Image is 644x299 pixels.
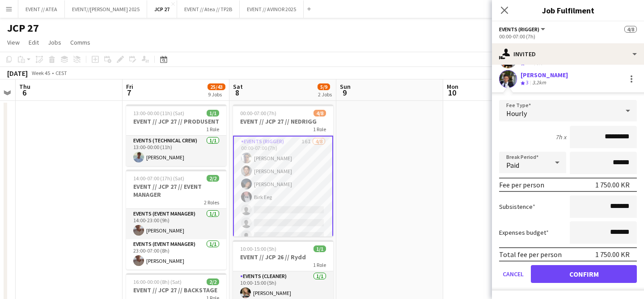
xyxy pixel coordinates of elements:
[177,0,240,18] button: EVENT // Atea // TP2B
[499,26,539,33] span: Events (Rigger)
[232,87,243,98] span: 8
[555,133,566,141] div: 7h x
[126,209,226,239] app-card-role: Events (Event Manager)1/114:00-23:00 (9h)[PERSON_NAME]
[233,83,243,91] span: Sat
[531,265,637,283] button: Confirm
[445,87,458,98] span: 10
[70,38,90,46] span: Comms
[240,0,304,18] button: EVENT // AVINOR 2025
[25,37,42,48] a: Edit
[499,250,562,259] div: Total fee per person
[313,262,326,268] span: 1 Role
[126,286,226,294] h3: EVENT // JCP 27 // BACKSTAGE
[126,170,226,270] app-job-card: 14:00-07:00 (17h) (Sat)2/2EVENT // JCP 27 // EVENT MANAGER2 RolesEvents (Event Manager)1/114:00-2...
[7,38,20,46] span: View
[624,26,637,33] span: 4/8
[126,117,226,125] h3: EVENT // JCP 27 // PRODUSENT
[313,126,326,133] span: 1 Role
[499,33,637,40] div: 00:00-07:00 (7h)
[207,175,219,182] span: 2/2
[48,38,61,46] span: Jobs
[133,110,184,116] span: 13:00-00:00 (11h) (Sat)
[18,0,65,18] button: EVENT // ATEA
[233,104,333,237] app-job-card: 00:00-07:00 (7h)4/8EVENT // JCP 27 // NEDRIGG1 RoleEvents (Rigger)16I4/800:00-07:00 (7h)[PERSON_N...
[233,117,333,125] h3: EVENT // JCP 27 // NEDRIGG
[314,110,326,116] span: 4/8
[499,26,547,33] button: Events (Rigger)
[126,104,226,166] app-job-card: 13:00-00:00 (11h) (Sat)1/1EVENT // JCP 27 // PRODUSENT1 RoleEvents (Technical Crew)1/113:00-00:00...
[492,43,644,65] div: Invited
[314,245,326,252] span: 1/1
[125,87,133,98] span: 7
[240,110,276,116] span: 00:00-07:00 (7h)
[506,161,519,170] span: Paid
[318,91,332,98] div: 2 Jobs
[29,38,39,46] span: Edit
[7,69,28,78] div: [DATE]
[207,110,219,116] span: 1/1
[499,180,544,189] div: Fee per person
[207,278,219,285] span: 2/2
[233,136,333,258] app-card-role: Events (Rigger)16I4/800:00-07:00 (7h)[PERSON_NAME][PERSON_NAME][PERSON_NAME]Birk Eeg
[65,0,147,18] button: EVENT//[PERSON_NAME] 2025
[208,83,225,90] span: 25/43
[204,199,219,206] span: 2 Roles
[44,37,65,48] a: Jobs
[492,4,644,16] h3: Job Fulfilment
[499,203,535,211] label: Subsistence
[526,79,529,86] span: 3
[133,278,182,285] span: 16:00-00:00 (8h) (Sat)
[55,70,67,76] div: CEST
[206,126,219,133] span: 1 Role
[240,245,276,252] span: 10:00-15:00 (5h)
[19,83,30,91] span: Thu
[340,83,351,91] span: Sun
[447,83,458,91] span: Mon
[126,183,226,199] h3: EVENT // JCP 27 // EVENT MANAGER
[521,71,568,79] div: [PERSON_NAME]
[4,37,23,48] a: View
[7,21,39,35] h1: JCP 27
[233,253,333,261] h3: EVENT // JCP 26 // Rydd
[339,87,351,98] span: 9
[18,87,30,98] span: 6
[499,228,549,237] label: Expenses budget
[595,250,630,259] div: 1 750.00 KR
[67,37,94,48] a: Comms
[133,175,184,182] span: 14:00-07:00 (17h) (Sat)
[126,239,226,270] app-card-role: Events (Event Manager)1/123:00-07:00 (8h)[PERSON_NAME]
[208,91,225,98] div: 9 Jobs
[126,83,133,91] span: Fri
[499,265,527,283] button: Cancel
[530,79,548,87] div: 3.2km
[506,109,527,118] span: Hourly
[595,180,630,189] div: 1 750.00 KR
[30,70,52,76] span: Week 45
[147,0,177,18] button: JCP 27
[126,136,226,166] app-card-role: Events (Technical Crew)1/113:00-00:00 (11h)[PERSON_NAME]
[318,83,330,90] span: 5/9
